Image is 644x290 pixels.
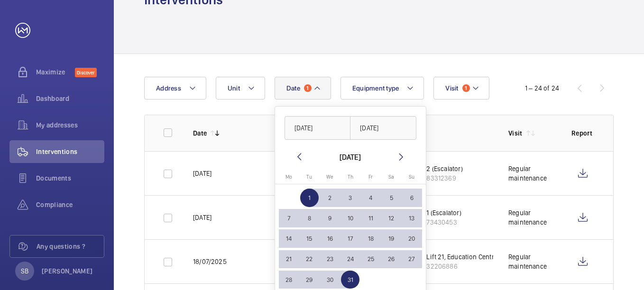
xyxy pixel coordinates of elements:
span: Visit [445,84,458,92]
span: We [326,174,333,180]
span: Address [156,84,181,92]
span: Unit [228,84,240,92]
span: 11 [361,209,380,227]
button: July 13, 2025 [402,208,422,228]
span: 1 [462,84,470,92]
span: 10 [341,209,359,227]
span: Th [348,174,353,180]
span: 26 [382,250,401,269]
span: Compliance [36,200,104,209]
div: 1 – 24 of 24 [525,83,559,93]
button: July 1, 2025 [299,188,320,208]
input: DD/MM/YYYY [285,116,351,140]
span: 5 [382,189,401,207]
span: 22 [300,250,319,269]
p: [DATE] [193,169,212,178]
p: 73430453 [426,217,461,227]
div: Regular maintenance [508,208,556,227]
p: SB [21,266,28,276]
span: Any questions ? [37,242,104,251]
button: July 16, 2025 [320,228,340,249]
span: 6 [403,189,421,207]
button: July 9, 2025 [320,208,340,228]
button: July 23, 2025 [320,249,340,269]
div: Regular maintenance [508,252,556,271]
span: 2 [321,189,339,207]
button: July 24, 2025 [340,249,360,269]
span: Dashboard [36,94,104,103]
button: Equipment type [340,77,424,100]
p: 83312369 [426,173,462,183]
span: 23 [321,250,339,269]
p: 32206886 [426,262,497,271]
span: 21 [280,250,298,269]
span: Su [409,174,414,180]
p: [PERSON_NAME] [42,266,93,276]
span: 25 [361,250,380,269]
span: Date [286,84,300,92]
span: Mo [285,174,292,180]
span: 4 [361,189,380,207]
span: 18 [361,229,380,248]
p: Visit [508,128,523,138]
span: 27 [403,250,421,269]
button: July 17, 2025 [340,228,360,249]
p: 2 (Escalator) [426,164,462,173]
span: 19 [382,229,401,248]
span: 16 [321,229,339,248]
span: 31 [341,271,359,289]
span: 17 [341,229,359,248]
span: 12 [382,209,401,227]
button: July 5, 2025 [381,188,401,208]
div: [DATE] [340,151,361,163]
p: 18/07/2025 [193,257,227,266]
button: July 8, 2025 [299,208,320,228]
span: Sa [388,174,394,180]
button: July 26, 2025 [381,249,401,269]
button: July 15, 2025 [299,228,320,249]
button: July 27, 2025 [402,249,422,269]
button: Visit1 [433,77,489,100]
span: 20 [403,229,421,248]
p: Report [571,128,594,138]
span: Fr [368,174,373,180]
span: Discover [75,68,97,77]
span: Equipment type [352,84,399,92]
button: July 30, 2025 [320,270,340,290]
button: July 11, 2025 [360,208,381,228]
span: 13 [403,209,421,227]
button: July 25, 2025 [360,249,381,269]
span: Interventions [36,147,104,156]
button: July 2, 2025 [320,188,340,208]
button: Unit [216,77,265,100]
span: 28 [280,271,298,289]
span: 24 [341,250,359,269]
button: July 12, 2025 [381,208,401,228]
span: 30 [321,271,339,289]
p: [DATE] [193,213,212,222]
button: Date1 [275,77,331,100]
div: Regular maintenance [508,164,556,183]
span: 8 [300,209,319,227]
button: July 21, 2025 [279,249,299,269]
button: July 28, 2025 [279,270,299,290]
button: July 10, 2025 [340,208,360,228]
span: 7 [280,209,298,227]
span: 1 [304,84,312,92]
button: July 4, 2025 [360,188,381,208]
button: July 18, 2025 [360,228,381,249]
p: 1 (Escalator) [426,208,461,217]
span: Documents [36,173,104,183]
p: Unit [403,128,493,138]
button: Address [144,77,206,100]
span: My addresses [36,120,104,130]
button: July 6, 2025 [402,188,422,208]
span: Tu [306,174,312,180]
button: July 19, 2025 [381,228,401,249]
span: 9 [321,209,339,227]
button: July 20, 2025 [402,228,422,249]
button: July 3, 2025 [340,188,360,208]
span: 15 [300,229,319,248]
button: July 31, 2025 [340,270,360,290]
button: July 7, 2025 [279,208,299,228]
